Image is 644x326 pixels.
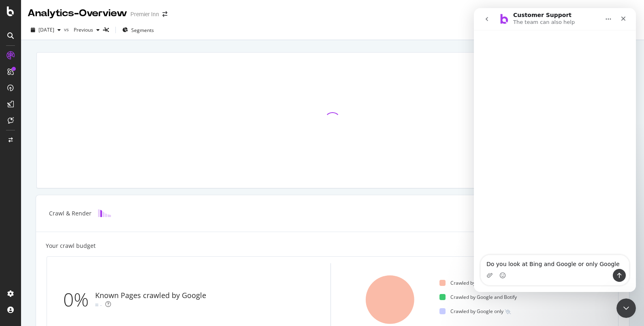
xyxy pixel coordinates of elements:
[119,23,157,36] button: Segments
[100,301,102,309] div: -
[131,27,154,34] span: Segments
[474,8,636,292] iframe: Intercom live chat
[98,209,111,217] img: block-icon
[28,6,127,20] div: Analytics - Overview
[38,26,54,33] span: 2025 Sep. 29th
[49,209,92,217] div: Crawl & Render
[70,23,103,36] button: Previous
[63,286,95,313] div: 0%
[130,10,159,18] div: Premier Inn
[95,290,206,301] div: Known Pages crawled by Google
[616,298,636,318] iframe: Intercom live chat
[439,294,517,300] div: Crawled by Google and Botify
[64,26,70,33] span: vs
[439,279,500,286] div: Crawled by Botify only
[28,23,64,36] button: [DATE]
[46,242,96,250] div: Your crawl budget
[95,304,98,306] img: Equal
[70,26,93,33] span: Previous
[439,308,503,315] div: Crawled by Google only
[162,11,167,17] div: arrow-right-arrow-left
